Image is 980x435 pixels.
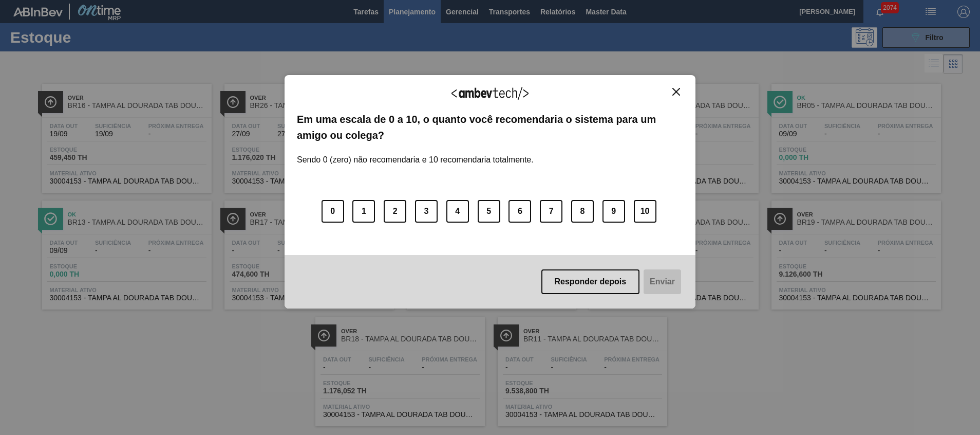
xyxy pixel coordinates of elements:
label: Sendo 0 (zero) não recomendaria e 10 recomendaria totalmente. [297,143,534,165]
img: Logo Ambevtech [451,87,529,100]
img: Close [672,88,680,96]
button: 9 [602,200,625,223]
button: 10 [634,200,656,223]
button: 2 [384,200,406,223]
button: 4 [446,200,469,223]
button: 7 [540,200,562,223]
button: 5 [478,200,500,223]
button: 6 [508,200,531,223]
button: 1 [352,200,375,223]
button: 3 [415,200,438,223]
button: Responder depois [541,269,640,294]
button: 0 [322,200,344,223]
button: Close [669,87,683,96]
label: Em uma escala de 0 a 10, o quanto você recomendaria o sistema para um amigo ou colega? [297,112,683,143]
button: 8 [571,200,594,223]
